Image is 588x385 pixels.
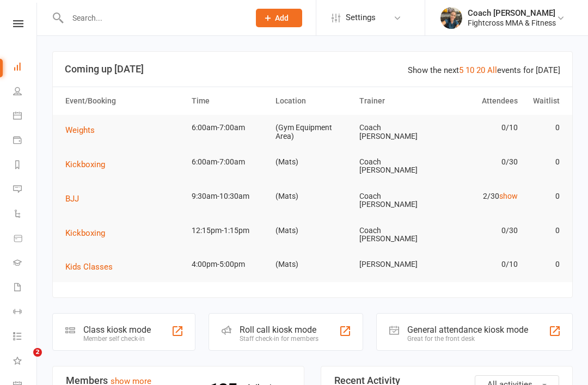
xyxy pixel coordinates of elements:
[468,18,556,28] div: Fightcross MMA & Fitness
[407,335,528,343] div: Great for the front desk
[187,115,271,140] td: 6:00am-7:00am
[523,218,565,243] td: 0
[275,14,289,22] span: Add
[523,184,565,209] td: 0
[240,325,318,335] div: Roll call kiosk mode
[354,149,438,184] td: Coach [PERSON_NAME]
[271,184,354,209] td: (Mats)
[271,115,354,149] td: (Gym Equipment Area)
[83,335,151,343] div: Member self check-in
[354,115,438,149] td: Coach [PERSON_NAME]
[271,218,354,243] td: (Mats)
[523,115,565,140] td: 0
[523,252,565,277] td: 0
[13,129,38,154] a: Payments
[271,149,354,175] td: (Mats)
[438,218,522,243] td: 0/30
[187,149,271,175] td: 6:00am-7:00am
[271,252,354,277] td: (Mats)
[187,252,271,277] td: 4:00pm-5:00pm
[13,56,38,80] a: Dashboard
[438,184,522,209] td: 2/30
[187,184,271,209] td: 9:30am-10:30am
[256,9,302,27] button: Add
[465,65,474,75] a: 10
[354,87,438,115] th: Trainer
[354,218,438,252] td: Coach [PERSON_NAME]
[65,160,105,169] span: Kickboxing
[13,154,38,178] a: Reports
[65,64,560,75] h3: Coming up [DATE]
[476,65,485,75] a: 20
[65,227,113,240] button: Kickboxing
[64,10,242,26] input: Search...
[65,125,95,135] span: Weights
[459,65,463,75] a: 5
[33,348,42,357] span: 2
[499,192,518,200] a: show
[468,8,556,18] div: Coach [PERSON_NAME]
[187,87,271,115] th: Time
[60,87,187,115] th: Event/Booking
[523,149,565,175] td: 0
[487,65,497,75] a: All
[187,218,271,243] td: 12:15pm-1:15pm
[354,184,438,218] td: Coach [PERSON_NAME]
[407,325,528,335] div: General attendance kiosk mode
[523,87,565,115] th: Waitlist
[83,325,151,335] div: Class kiosk mode
[65,124,102,137] button: Weights
[65,262,113,272] span: Kids Classes
[438,149,522,175] td: 0/30
[346,5,376,30] span: Settings
[240,335,318,343] div: Staff check-in for members
[13,105,38,129] a: Calendar
[65,158,113,171] button: Kickboxing
[408,64,560,77] div: Show the next events for [DATE]
[65,228,105,238] span: Kickboxing
[65,260,120,273] button: Kids Classes
[440,7,462,29] img: thumb_image1623694743.png
[438,252,522,277] td: 0/10
[354,252,438,277] td: [PERSON_NAME]
[271,87,354,115] th: Location
[13,80,38,105] a: People
[438,115,522,140] td: 0/10
[13,227,38,252] a: Product Sales
[65,194,79,204] span: BJJ
[438,87,522,115] th: Attendees
[65,192,87,205] button: BJJ
[11,348,37,374] iframe: Intercom live chat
